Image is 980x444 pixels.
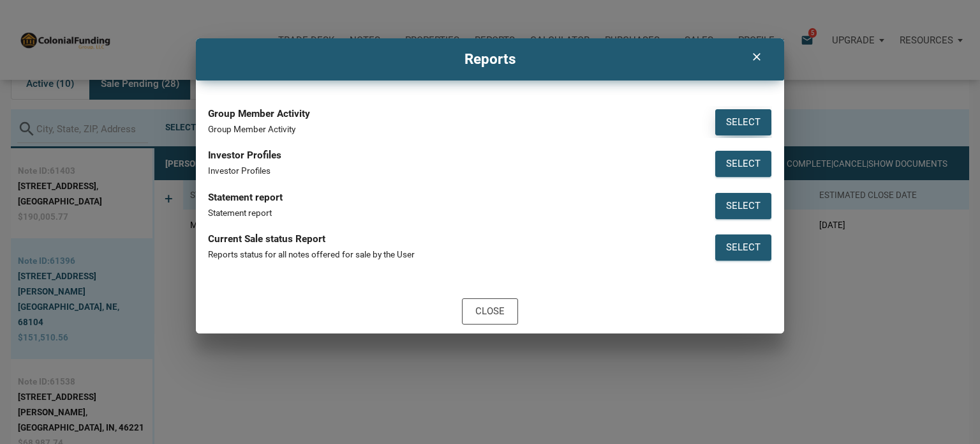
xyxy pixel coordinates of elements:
[208,106,687,121] div: Group Member Activity
[726,199,761,213] div: Select
[208,148,687,163] div: Investor Profiles
[726,115,761,130] div: Select
[462,298,518,325] button: Close
[208,231,687,247] div: Current Sale status Report
[715,151,771,177] button: Select
[205,49,775,70] h4: Reports
[748,50,764,63] i: clear
[475,304,505,319] div: Close
[715,109,771,135] button: Select
[208,247,687,262] div: Reports status for all notes offered for sale by the User
[715,234,771,261] button: Select
[726,157,761,171] div: Select
[208,205,687,220] div: Statement report
[208,190,687,205] div: Statement report
[740,45,773,69] button: clear
[208,121,687,137] div: Group Member Activity
[208,163,687,178] div: Investor Profiles
[726,240,761,255] div: Select
[715,193,771,219] button: Select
